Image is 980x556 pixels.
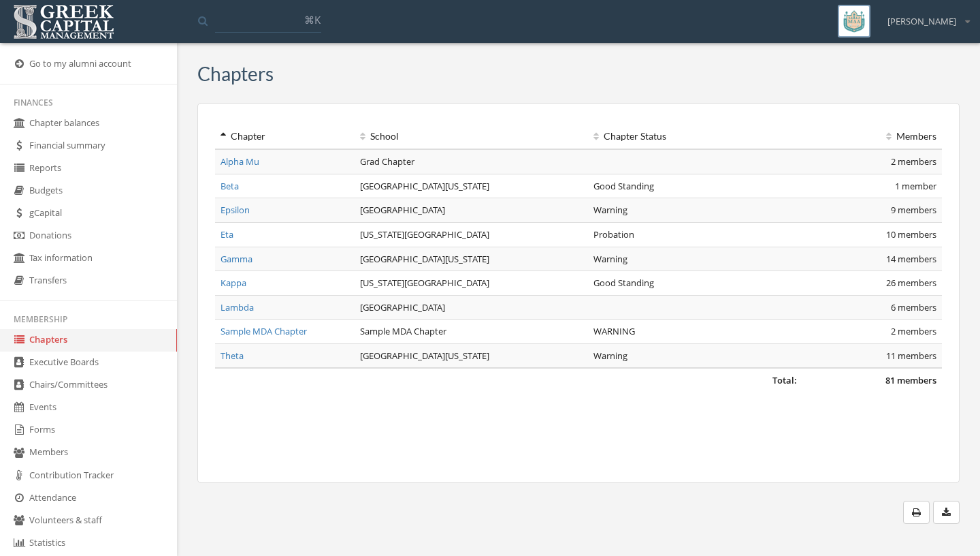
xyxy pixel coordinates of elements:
[895,180,936,192] span: 1 member
[220,204,250,216] a: Epsilon
[355,271,587,296] td: [US_STATE][GEOGRAPHIC_DATA]
[879,5,970,28] div: [PERSON_NAME]
[588,198,802,223] td: Warning
[355,149,587,174] td: Grad Chapter
[588,320,802,344] td: WARNING
[220,129,349,143] div: Chapter
[885,374,936,386] span: 81 members
[355,198,587,223] td: [GEOGRAPHIC_DATA]
[886,253,936,265] span: 14 members
[220,325,307,337] a: Sample MDA Chapter
[886,228,936,241] span: 10 members
[588,247,802,271] td: Warning
[197,63,274,84] h3: Chapters
[887,15,956,28] span: [PERSON_NAME]
[891,155,936,168] span: 2 members
[220,180,239,192] a: Beta
[588,343,802,368] td: Warning
[220,301,254,313] a: Lambda
[355,222,587,247] td: [US_STATE][GEOGRAPHIC_DATA]
[891,204,936,216] span: 9 members
[220,155,259,168] a: Alpha Mu
[588,222,802,247] td: Probation
[220,253,252,265] a: Gamma
[220,350,244,362] a: Theta
[220,228,233,241] a: Eta
[808,129,936,143] div: Members
[355,174,587,198] td: [GEOGRAPHIC_DATA][US_STATE]
[355,320,587,344] td: Sample MDA Chapter
[886,350,936,362] span: 11 members
[891,325,936,337] span: 2 members
[588,174,802,198] td: Good Standing
[220,277,246,289] a: Kappa
[215,368,802,392] td: Total:
[593,129,797,143] div: Chapter Status
[304,13,321,27] span: ⌘K
[360,129,582,143] div: School
[355,247,587,271] td: [GEOGRAPHIC_DATA][US_STATE]
[886,277,936,289] span: 26 members
[355,343,587,368] td: [GEOGRAPHIC_DATA][US_STATE]
[891,301,936,313] span: 6 members
[588,271,802,296] td: Good Standing
[355,295,587,320] td: [GEOGRAPHIC_DATA]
